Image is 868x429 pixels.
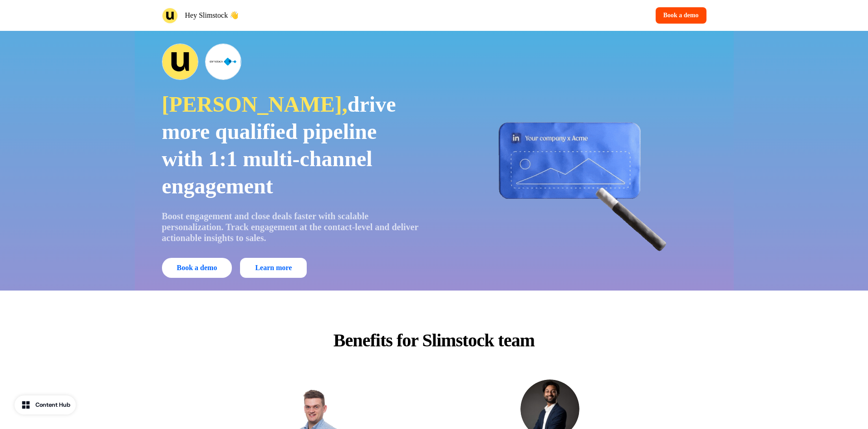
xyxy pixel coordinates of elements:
[162,211,422,243] p: Boost engagement and close deals faster with scalable personalization. Track engagement at the co...
[15,395,76,414] button: Content Hub
[656,7,706,24] button: Book a demo
[162,258,232,278] button: Book a demo
[185,10,239,21] p: Hey Slimstock 👋
[162,92,348,116] span: [PERSON_NAME],
[304,327,564,354] p: Benefits for Slimstock team
[240,258,307,278] a: Learn more
[35,400,70,409] div: Content Hub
